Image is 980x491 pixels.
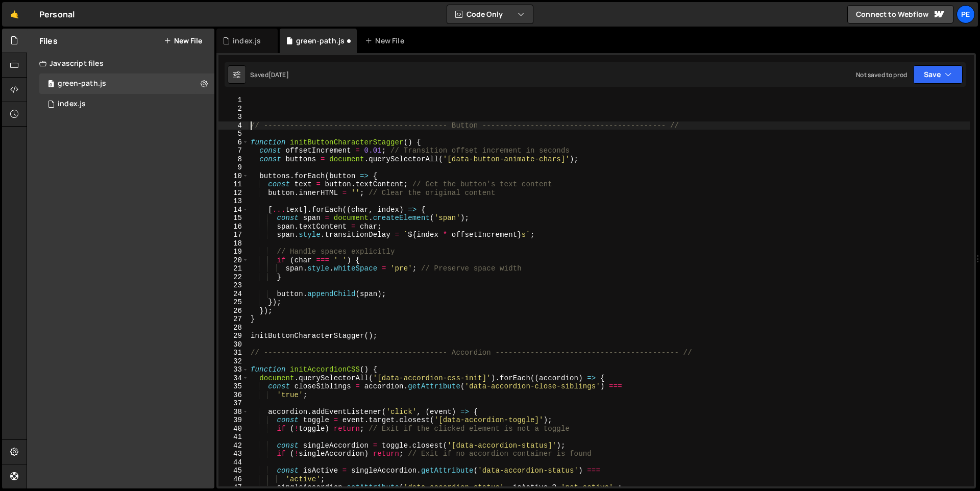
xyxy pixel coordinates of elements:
div: 46 [218,475,249,484]
div: [DATE] [268,70,289,79]
div: 25 [218,298,249,307]
div: 42 [218,441,249,450]
a: Pe [957,5,975,23]
div: 21 [218,264,249,273]
div: 24 [218,290,249,299]
div: New File [365,36,408,46]
button: Code Only [447,5,533,23]
div: 45 [218,467,249,475]
button: Save [913,65,963,84]
div: 20 [218,256,249,265]
div: 39 [218,416,249,425]
div: 3 [218,113,249,121]
div: 34 [218,374,249,383]
div: 23 [218,281,249,290]
div: index.js [58,100,86,109]
div: 14 [218,206,249,214]
div: 15 [218,214,249,223]
div: green-path.js [296,36,345,46]
div: 17245/47895.js [39,73,214,94]
div: 32 [218,357,249,366]
div: 30 [218,340,249,349]
button: New File [164,37,202,45]
div: 17245/47766.js [39,94,214,114]
div: 40 [218,425,249,433]
div: 6 [218,138,249,147]
div: 36 [218,391,249,400]
div: 17 [218,231,249,239]
div: 26 [218,307,249,315]
div: Personal [39,8,75,20]
div: 13 [218,197,249,206]
div: 10 [218,172,249,181]
div: 29 [218,332,249,340]
div: 4 [218,121,249,130]
div: 9 [218,163,249,172]
span: 0 [48,81,54,89]
div: Saved [250,70,289,79]
h2: Files [39,35,58,46]
div: 33 [218,365,249,374]
div: 12 [218,189,249,198]
div: 1 [218,96,249,105]
div: 37 [218,399,249,408]
div: 35 [218,382,249,391]
div: 38 [218,408,249,416]
div: 2 [218,105,249,113]
div: index.js [233,36,261,46]
div: 16 [218,223,249,231]
div: 41 [218,433,249,441]
div: Not saved to prod [856,70,907,79]
div: 31 [218,349,249,357]
div: 44 [218,458,249,467]
div: 27 [218,315,249,324]
a: 🤙 [2,2,27,27]
div: green-path.js [58,79,106,88]
div: 8 [218,155,249,164]
div: Javascript files [27,53,214,73]
div: 7 [218,146,249,155]
div: 11 [218,180,249,189]
div: 43 [218,450,249,458]
a: Connect to Webflow [847,5,953,23]
div: 22 [218,273,249,282]
div: 19 [218,248,249,256]
div: 5 [218,130,249,138]
div: 28 [218,324,249,332]
div: 18 [218,239,249,248]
